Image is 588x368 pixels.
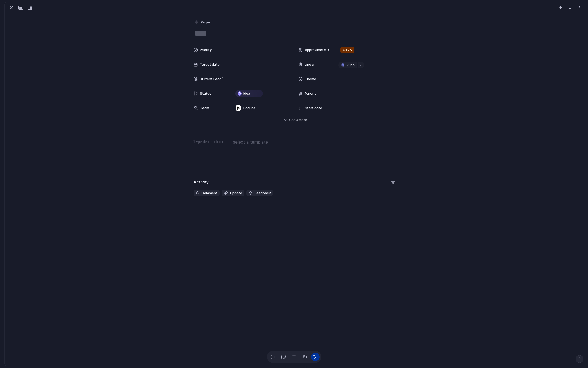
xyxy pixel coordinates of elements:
[343,47,352,53] span: Q1 25
[305,91,316,96] span: Parent
[194,190,220,196] button: Comment
[233,139,268,145] span: select a template
[200,62,220,67] span: Target date
[200,91,211,96] span: Status
[193,19,214,26] button: Project
[194,179,209,185] h2: Activity
[299,117,307,123] span: more
[200,105,209,111] span: Team
[194,115,397,125] button: Showmore
[243,105,255,111] span: Bcause
[243,91,250,96] span: Idea
[200,76,227,82] span: Current Lead/Main Responsible
[338,62,357,68] button: Push
[305,105,322,111] span: Start date
[201,190,218,196] span: Comment
[255,190,271,196] span: Feedback
[200,47,212,53] span: Priority
[201,20,213,25] span: Project
[305,47,332,53] span: Approximate Delivery Time
[230,190,242,196] span: Update
[289,117,299,123] span: Show
[232,138,269,146] button: select a template
[305,76,316,82] span: Theme
[222,190,244,196] button: Update
[246,190,273,196] button: Feedback
[305,62,315,67] span: Linear
[347,62,355,68] span: Push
